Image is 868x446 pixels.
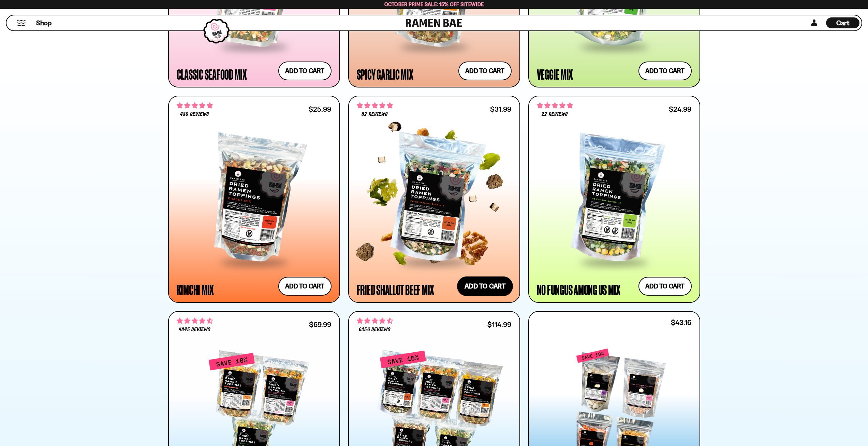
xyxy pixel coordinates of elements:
button: Add to cart [278,277,332,296]
span: 22 reviews [542,112,568,117]
div: $24.99 [669,106,691,112]
div: Cart [826,15,859,30]
div: No Fungus Among Us Mix [537,283,621,296]
div: $31.99 [490,106,511,112]
span: 4.76 stars [177,101,213,110]
span: 436 reviews [180,112,209,117]
span: 4.83 stars [357,101,393,110]
button: Add to cart [638,277,692,296]
div: $25.99 [309,106,331,112]
button: Add to cart [638,62,692,80]
span: 4845 reviews [179,327,210,333]
button: Mobile Menu Trigger [17,20,26,26]
button: Add to cart [458,62,512,80]
span: 6356 reviews [359,327,390,333]
span: Shop [36,18,52,28]
div: $114.99 [487,321,511,328]
div: Classic Seafood Mix [177,68,247,80]
span: 4.82 stars [537,101,573,110]
a: Shop [36,17,52,28]
div: Spicy Garlic Mix [357,68,413,80]
span: October Prime Sale: 15% off Sitewide [384,1,484,8]
div: Veggie Mix [537,68,573,80]
button: Add to cart [278,62,332,80]
div: Kimchi Mix [177,283,214,296]
div: $69.99 [309,321,331,328]
span: 4.71 stars [177,316,213,325]
a: 4.82 stars 22 reviews $24.99 No Fungus Among Us Mix Add to cart [528,96,700,303]
span: 4.63 stars [357,316,393,325]
button: Add to cart [457,276,513,296]
a: 4.76 stars 436 reviews $25.99 Kimchi Mix Add to cart [168,96,340,303]
span: Cart [836,19,850,27]
a: 4.83 stars 82 reviews $31.99 Fried Shallot Beef Mix Add to cart [348,96,520,303]
div: $43.16 [671,319,691,326]
span: 82 reviews [362,112,387,117]
div: Fried Shallot Beef Mix [357,283,435,296]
